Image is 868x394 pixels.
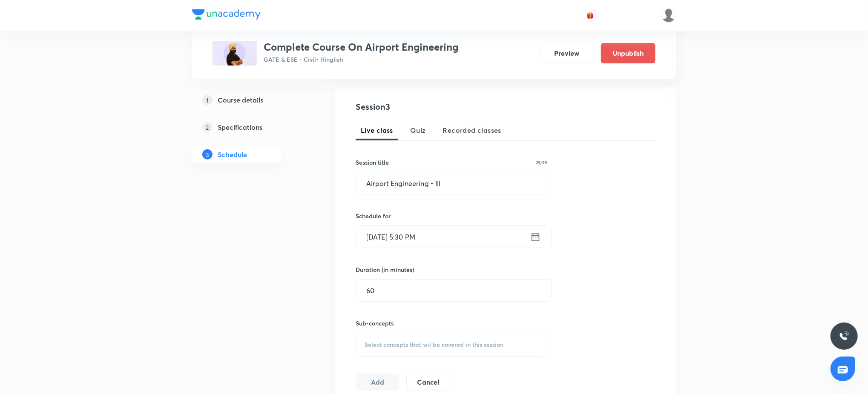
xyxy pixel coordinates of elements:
h4: Session 3 [356,100,511,113]
h6: Schedule for [356,211,547,220]
img: A40B6913-102D-48F3-B0EF-6C32C4F30FCC_plus.png [213,41,257,66]
p: 1 [202,95,213,105]
img: krishnakumar J [661,8,676,23]
h5: Specifications [218,122,262,132]
img: ttu [839,331,849,341]
h6: Duration (in minutes) [356,265,414,274]
button: Cancel [406,374,450,391]
button: Preview [540,43,594,63]
input: A great title is short, clear and descriptive [356,172,547,194]
span: Select concepts that wil be covered in this session [365,341,503,348]
h5: Schedule [218,149,247,160]
img: Company Logo [192,9,261,20]
input: 60 [356,280,551,301]
button: Add [356,374,400,391]
p: GATE & ESE - Civil • Hinglish [264,55,458,64]
h3: Complete Course On Airport Engineering [264,41,458,53]
button: avatar [583,9,597,22]
a: 1Course details [192,91,308,108]
span: Quiz [410,125,426,135]
span: Recorded classes [443,125,501,135]
p: 3 [202,149,213,160]
h6: Session title [356,158,389,167]
p: 25/99 [536,160,547,165]
h5: Course details [218,95,263,105]
span: Live class [361,125,393,135]
a: 2Specifications [192,119,308,136]
p: 2 [202,122,213,132]
h6: Sub-concepts [356,319,547,328]
a: Company Logo [192,9,261,22]
img: avatar [586,11,594,19]
button: Unpublish [601,43,655,63]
